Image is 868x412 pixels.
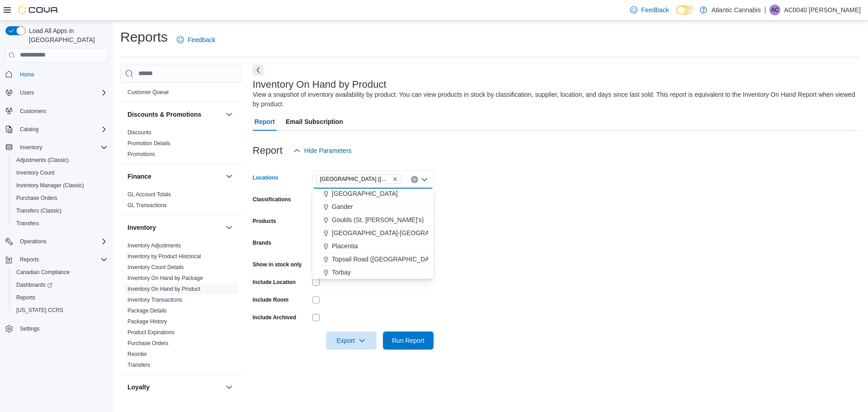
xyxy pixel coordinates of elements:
button: Reports [2,253,111,266]
a: Promotion Details [127,140,170,147]
a: Promotions [127,151,155,157]
button: Inventory [2,141,111,154]
a: Inventory Count [13,167,58,178]
span: Topsail Road ([GEOGRAPHIC_DATA][PERSON_NAME]) [332,255,492,264]
div: Inventory [120,240,242,374]
span: Adjustments (Classic) [16,156,69,164]
button: Home [2,68,111,81]
label: Show in stock only [253,261,302,268]
a: Transfers [127,362,150,368]
button: Customers [2,104,111,118]
button: Hide Parameters [290,142,355,160]
span: Transfers [13,218,108,229]
div: Customer [120,87,242,101]
a: Purchase Orders [127,340,169,346]
span: Reports [20,256,39,263]
p: Atlantic Cannabis [712,5,761,15]
a: Purchase Orders [13,193,61,204]
span: Canadian Compliance [16,269,70,276]
a: Reports [13,292,39,303]
span: Operations [16,236,108,247]
h3: Loyalty [127,383,150,392]
a: Canadian Compliance [13,267,73,278]
span: Inventory Count [13,167,108,178]
span: Inventory On Hand by Product [127,285,200,293]
a: Discounts [127,129,151,136]
a: Package History [127,318,167,325]
button: Operations [16,236,50,247]
span: Inventory [16,142,108,153]
label: Products [253,218,276,225]
span: Transfers (Classic) [13,205,108,216]
h3: Inventory On Hand by Product [253,79,387,90]
span: Transfers (Classic) [16,207,61,214]
span: AC [771,5,779,15]
span: Customer Queue [127,89,169,96]
button: Discounts & Promotions [224,109,235,120]
span: Feedback [188,35,215,44]
label: Classifications [253,196,291,203]
div: Choose from the following options [312,148,434,279]
button: Clear input [411,176,418,183]
span: Export [331,331,371,350]
button: Transfers (Classic) [9,204,111,217]
span: Customers [16,105,108,117]
h3: Report [253,145,283,156]
div: Finance [120,189,242,214]
span: Gander [332,202,353,211]
span: Reorder [127,350,147,358]
button: Users [16,87,38,98]
span: Canadian Compliance [13,267,108,278]
span: Discounts [127,129,151,136]
a: Dashboards [9,279,111,291]
p: | [764,5,766,15]
span: Settings [20,325,39,332]
button: Purchase Orders [9,192,111,204]
span: Report [255,113,275,131]
a: Transfers [13,218,42,229]
a: Inventory On Hand by Product [127,286,200,292]
button: Export [326,331,377,350]
span: Inventory Manager (Classic) [13,180,108,191]
span: [GEOGRAPHIC_DATA] ([GEOGRAPHIC_DATA][PERSON_NAME]) [320,175,391,184]
span: Washington CCRS [13,305,108,316]
span: Transfers [127,361,150,369]
a: GL Account Totals [127,191,171,198]
span: Product Expirations [127,329,175,336]
span: Reports [16,294,35,301]
div: Discounts & Promotions [120,127,242,163]
button: Inventory Count [9,166,111,179]
span: Inventory [20,144,42,151]
span: [GEOGRAPHIC_DATA]-[GEOGRAPHIC_DATA] [332,228,466,237]
h3: Finance [127,172,151,181]
a: Package Details [127,308,167,314]
button: Loyalty [224,382,235,393]
div: AC0040 Collins Brittany [769,5,780,15]
button: Users [2,86,111,99]
button: Remove Water Street (St. John's) from selection in this group [392,176,398,182]
span: Package Details [127,307,167,314]
button: [GEOGRAPHIC_DATA]-[GEOGRAPHIC_DATA] [312,227,434,240]
span: GL Transactions [127,202,167,209]
span: Reports [13,292,108,303]
a: Customers [16,106,50,117]
button: Torbay [312,266,434,279]
nav: Complex example [5,64,108,359]
button: [US_STATE] CCRS [9,304,111,317]
span: Inventory by Product Historical [127,253,201,260]
button: Adjustments (Classic) [9,154,111,166]
span: Purchase Orders [13,193,108,204]
span: Dashboards [13,279,108,290]
label: Locations [253,174,278,181]
a: Product Expirations [127,329,175,336]
button: Inventory [16,142,46,153]
span: Inventory Adjustments [127,242,181,249]
label: Include Room [253,296,288,303]
h3: Inventory [127,223,156,232]
span: Feedback [641,5,669,14]
a: Home [16,69,38,80]
img: Cova [18,5,59,14]
span: Purchase Orders [127,340,169,347]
